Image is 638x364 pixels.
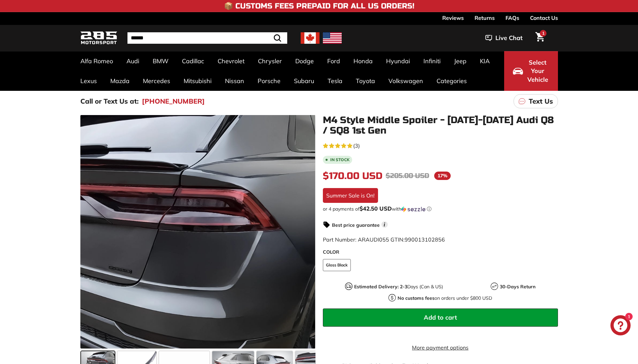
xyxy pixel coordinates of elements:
[80,96,139,106] p: Call or Text Us at:
[323,249,558,256] label: COLOR
[442,12,464,24] a: Reviews
[323,206,558,212] div: or 4 payments of$42.50 USDwithSezzle Click to learn more about Sezzle
[504,51,558,91] button: Select Your Vehicle
[349,71,382,91] a: Toyota
[381,221,388,228] span: i
[142,96,205,106] a: [PHONE_NUMBER]
[330,158,349,162] b: In stock
[332,222,380,228] strong: Best price guarantee
[146,51,175,71] a: BMW
[323,343,558,352] a: More payment options
[505,12,519,24] a: FAQs
[104,71,136,91] a: Mazda
[354,284,407,290] strong: Estimated Delivery: 2-3
[80,30,117,46] img: Logo_285_Motorsport_areodynamics_components
[382,71,430,91] a: Volkswagen
[120,51,146,71] a: Audi
[542,31,545,36] span: 1
[401,206,425,212] img: Sezzle
[477,30,531,46] button: Live Chat
[175,51,211,71] a: Cadillac
[531,27,549,49] a: Cart
[398,295,492,302] p: on orders under $800 USD
[526,58,549,84] span: Select Your Vehicle
[323,206,558,212] div: or 4 payments of with
[251,51,289,71] a: Chrysler
[354,283,443,290] p: Days (Can & US)
[386,172,429,180] span: $205.00 USD
[289,51,321,71] a: Dodge
[529,96,553,106] p: Text Us
[287,71,321,91] a: Subaru
[475,12,495,24] a: Returns
[177,71,218,91] a: Mitsubishi
[323,115,558,136] h1: M4 Style Middle Spoiler - [DATE]-[DATE] Audi Q8 / SQ8 1st Gen
[447,51,473,71] a: Jeep
[323,188,378,203] div: Summer Sale is On!
[323,141,558,150] a: 5.0 rating (3 votes)
[424,314,457,321] span: Add to cart
[224,2,414,10] h4: 📦 Customs Fees Prepaid for All US Orders!
[353,142,360,150] span: (3)
[323,236,445,243] span: Part Number: ARAUDI055 GTIN:
[495,34,523,42] span: Live Chat
[473,51,496,71] a: KIA
[514,94,558,108] a: Text Us
[74,51,120,71] a: Alfa Romeo
[347,51,379,71] a: Honda
[323,170,382,182] span: $170.00 USD
[360,205,392,212] span: $42.50 USD
[379,51,417,71] a: Hyundai
[74,71,104,91] a: Lexus
[321,51,347,71] a: Ford
[430,71,474,91] a: Categories
[608,315,633,337] inbox-online-store-chat: Shopify online store chat
[323,308,558,327] button: Add to cart
[417,51,447,71] a: Infiniti
[321,71,349,91] a: Tesla
[127,32,287,44] input: Search
[405,236,445,243] span: 990013102856
[530,12,558,24] a: Contact Us
[218,71,251,91] a: Nissan
[500,284,535,290] strong: 30-Days Return
[398,295,435,301] strong: No customs fees
[434,172,451,180] span: 17%
[251,71,287,91] a: Porsche
[211,51,251,71] a: Chevrolet
[136,71,177,91] a: Mercedes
